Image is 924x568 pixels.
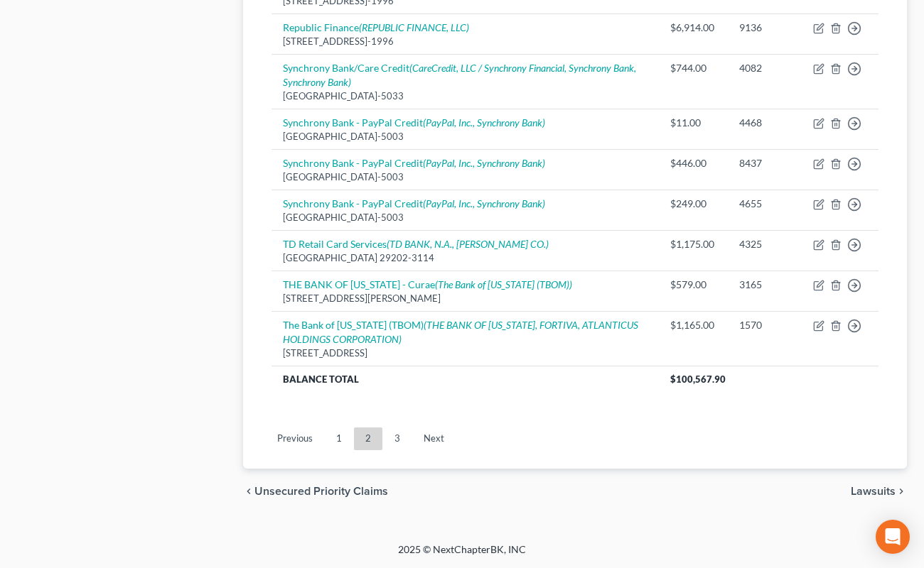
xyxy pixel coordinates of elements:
a: Next [412,427,456,450]
button: Lawsuits chevron_right [851,486,907,497]
div: 8437 [739,156,790,170]
div: $249.00 [670,197,716,211]
a: Synchrony Bank - PayPal Credit(PayPal, Inc., Synchrony Bank) [283,197,545,209]
i: chevron_left [243,486,254,497]
div: [STREET_ADDRESS][PERSON_NAME] [283,292,648,305]
div: [GEOGRAPHIC_DATA]-5003 [283,130,648,143]
a: 2 [354,427,382,450]
div: 4655 [739,197,790,211]
div: 1570 [739,318,790,332]
div: [STREET_ADDRESS] [283,346,648,360]
i: (CareCredit, LLC / Synchrony Financial, Synchrony Bank, Synchrony Bank) [283,62,636,88]
div: 4325 [739,237,790,251]
i: (PayPal, Inc., Synchrony Bank) [423,197,545,209]
button: chevron_left Unsecured Priority Claims [243,486,388,497]
div: 4082 [739,61,790,75]
a: Republic Finance(REPUBLIC FINANCE, LLC) [283,21,469,33]
a: Synchrony Bank - PayPal Credit(PayPal, Inc., Synchrony Bank) [283,116,545,129]
a: The Bank of [US_STATE] (TBOM)(THE BANK OF [US_STATE], FORTIVA, ATLANTICUS HOLDINGS CORPORATION) [283,319,638,345]
i: chevron_right [896,486,907,497]
div: 3165 [739,278,790,292]
a: 1 [325,427,353,450]
i: (PayPal, Inc., Synchrony Bank) [423,157,545,169]
i: (THE BANK OF [US_STATE], FORTIVA, ATLANTICUS HOLDINGS CORPORATION) [283,319,638,345]
th: Balance Total [272,366,659,391]
span: Unsecured Priority Claims [254,486,388,497]
div: [GEOGRAPHIC_DATA]-5003 [283,170,648,184]
i: (PayPal, Inc., Synchrony Bank) [423,116,545,129]
a: 3 [383,427,412,450]
a: Synchrony Bank - PayPal Credit(PayPal, Inc., Synchrony Bank) [283,157,545,169]
div: 4468 [739,116,790,130]
div: [GEOGRAPHIC_DATA]-5003 [283,211,648,224]
div: 2025 © NextChapterBK, INC [57,542,867,568]
div: $446.00 [670,156,716,170]
div: $11.00 [670,116,716,130]
div: $579.00 [670,278,716,292]
i: (TD BANK, N.A., [PERSON_NAME] CO.) [387,238,549,250]
a: Previous [266,427,324,450]
div: $1,175.00 [670,237,716,251]
div: $6,914.00 [670,21,716,35]
a: Synchrony Bank/Care Credit(CareCredit, LLC / Synchrony Financial, Synchrony Bank, Synchrony Bank) [283,62,636,88]
a: TD Retail Card Services(TD BANK, N.A., [PERSON_NAME] CO.) [283,238,549,250]
div: 9136 [739,21,790,35]
i: (The Bank of [US_STATE] (TBOM)) [435,278,572,290]
span: Lawsuits [851,486,896,497]
div: Open Intercom Messenger [876,520,910,554]
i: (REPUBLIC FINANCE, LLC) [359,21,469,33]
div: $1,165.00 [670,318,716,332]
a: THE BANK OF [US_STATE] - Curae(The Bank of [US_STATE] (TBOM)) [283,278,572,290]
div: [GEOGRAPHIC_DATA] 29202-3114 [283,251,648,265]
span: $100,567.90 [670,373,726,385]
div: [STREET_ADDRESS]-1996 [283,35,648,48]
div: $744.00 [670,61,716,75]
div: [GEOGRAPHIC_DATA]-5033 [283,89,648,103]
